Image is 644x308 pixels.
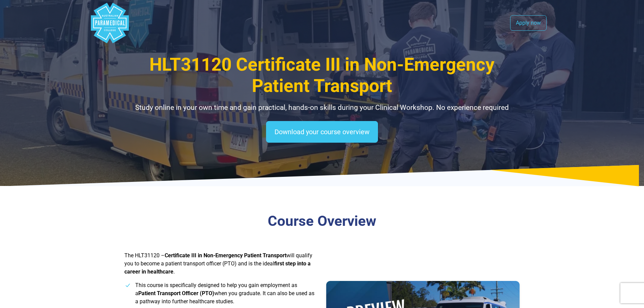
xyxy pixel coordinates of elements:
span: The HLT31120 – will qualify you to become a patient transport officer (PTO) and is the ideal . [124,252,312,275]
a: Apply now [510,15,547,31]
a: Download your course overview [266,121,378,143]
div: Australian Paramedical College [90,3,130,43]
p: Study online in your own time and gain practical, hands-on skills during your Clinical Workshop. ... [124,102,520,113]
span: HLT31120 Certificate III in Non-Emergency Patient Transport [149,54,495,96]
strong: Patient Transport Officer (PTO) [138,290,214,297]
strong: Certificate III in Non-Emergency Patient Transport [165,252,286,259]
h3: Course Overview [124,213,520,230]
strong: first step into a career in healthcare [124,260,311,275]
span: This course is specifically designed to help you gain employment as a when you graduate. It can a... [135,282,314,305]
